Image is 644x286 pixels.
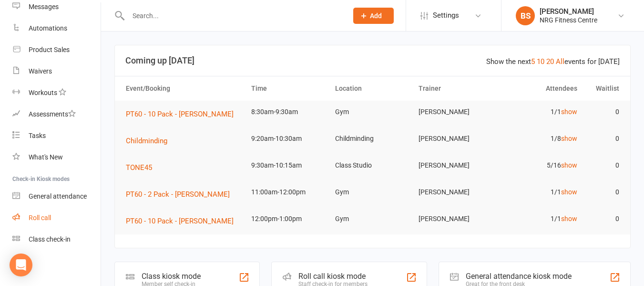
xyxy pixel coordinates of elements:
[331,127,415,150] td: Childminding
[582,101,624,123] td: 0
[29,67,52,75] div: Waivers
[531,57,535,66] a: 5
[247,154,331,177] td: 9:30am-10:15am
[126,137,167,145] span: Childminding
[247,101,331,123] td: 8:30am-9:30am
[29,153,63,161] div: What's New
[247,76,331,101] th: Time
[12,104,101,125] a: Assessments
[247,127,331,150] td: 9:20am-10:30am
[433,5,459,26] span: Settings
[414,208,498,230] td: [PERSON_NAME]
[29,235,71,243] div: Class check-in
[353,8,394,24] button: Add
[12,186,101,207] a: General attendance kiosk mode
[29,24,67,32] div: Automations
[582,181,624,203] td: 0
[126,163,152,172] span: TONE45
[247,181,331,203] td: 11:00am-12:00pm
[122,76,247,101] th: Event/Booking
[247,208,331,230] td: 12:00pm-1:00pm
[126,110,234,118] span: PT60 - 10 Pack - [PERSON_NAME]
[126,108,240,120] button: PT60 - 10 Pack - [PERSON_NAME]
[561,108,577,116] a: show
[561,135,577,142] a: show
[498,127,582,150] td: 1/8
[12,18,101,39] a: Automations
[466,272,572,281] div: General attendance kiosk mode
[125,9,341,22] input: Search...
[561,188,577,196] a: show
[516,6,535,25] div: BS
[12,229,101,250] a: Class kiosk mode
[12,61,101,82] a: Waivers
[126,190,230,199] span: PT60 - 2 Pack - [PERSON_NAME]
[498,208,582,230] td: 1/1
[298,272,368,281] div: Roll call kiosk mode
[540,7,597,16] div: [PERSON_NAME]
[126,217,234,225] span: PT60 - 10 Pack - [PERSON_NAME]
[331,181,415,203] td: Gym
[331,76,415,101] th: Location
[29,192,87,200] div: General attendance
[331,208,415,230] td: Gym
[414,76,498,101] th: Trainer
[29,46,70,53] div: Product Sales
[582,127,624,150] td: 0
[12,82,101,104] a: Workouts
[498,76,582,101] th: Attendees
[126,189,236,200] button: PT60 - 2 Pack - [PERSON_NAME]
[29,132,46,139] div: Tasks
[29,110,76,118] div: Assessments
[29,3,59,11] div: Messages
[498,101,582,123] td: 1/1
[126,215,240,227] button: PT60 - 10 Pack - [PERSON_NAME]
[12,39,101,61] a: Product Sales
[582,76,624,101] th: Waitlist
[29,214,51,222] div: Roll call
[12,147,101,168] a: What's New
[561,161,577,169] a: show
[12,125,101,147] a: Tasks
[142,272,201,281] div: Class kiosk mode
[498,154,582,177] td: 5/16
[498,181,582,203] td: 1/1
[10,254,32,276] div: Open Intercom Messenger
[126,135,174,147] button: Childminding
[331,101,415,123] td: Gym
[370,12,382,20] span: Add
[546,57,554,66] a: 20
[414,101,498,123] td: [PERSON_NAME]
[414,154,498,177] td: [PERSON_NAME]
[582,208,624,230] td: 0
[414,181,498,203] td: [PERSON_NAME]
[29,89,57,96] div: Workouts
[556,57,564,66] a: All
[582,154,624,177] td: 0
[561,215,577,222] a: show
[486,56,620,67] div: Show the next events for [DATE]
[540,16,597,24] div: NRG Fitness Centre
[126,162,159,173] button: TONE45
[125,56,620,65] h3: Coming up [DATE]
[537,57,544,66] a: 10
[12,207,101,229] a: Roll call
[414,127,498,150] td: [PERSON_NAME]
[331,154,415,177] td: Class Studio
